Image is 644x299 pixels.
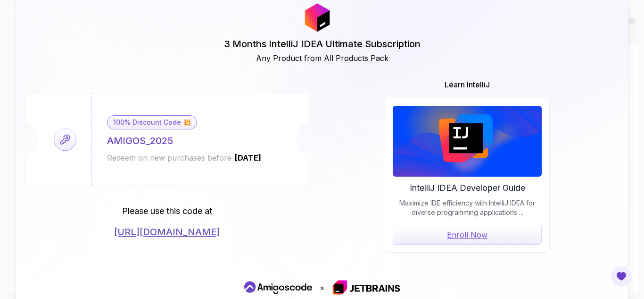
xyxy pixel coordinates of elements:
span: [DATE] [234,153,262,162]
img: JetBrains Logo [303,3,331,32]
h2: Any Product from All Products Pack [256,52,388,64]
a: Enroll Now [393,225,542,245]
h2: IntelliJ IDEA Developer Guide [393,181,542,195]
div: AMIGOS_2025 [107,134,173,147]
h1: Learn IntelliJ [385,79,550,90]
img: JetBrains Logo [393,106,542,177]
button: Open Feedback Button [610,265,633,288]
div: Redeem on new purchases before [107,152,262,163]
p: Please use this code at [122,205,212,218]
h1: 3 Months IntelliJ IDEA Ultimate Subscription [224,37,421,51]
div: 100% Discount Code 💥 [107,115,197,129]
a: [URL][DOMAIN_NAME] [114,225,220,239]
p: Maximize IDE efficiency with IntelliJ IDEA for diverse programming applications ... [393,198,542,217]
p: × [320,282,325,293]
